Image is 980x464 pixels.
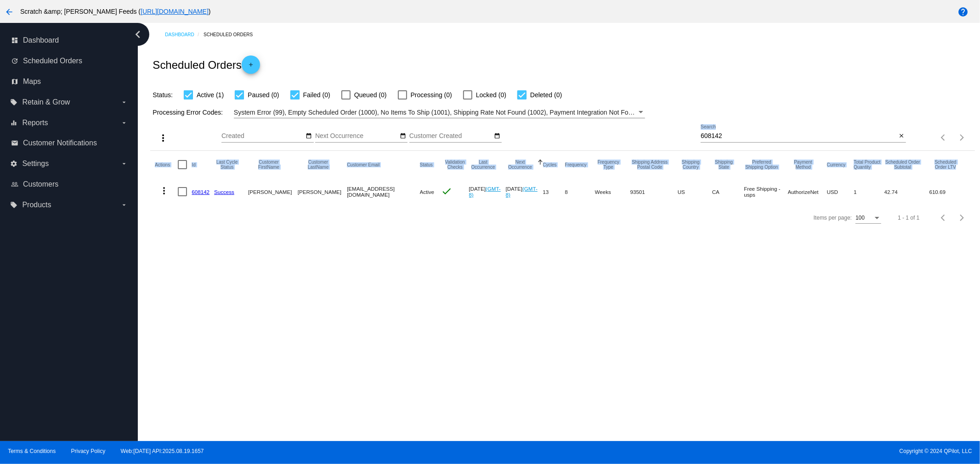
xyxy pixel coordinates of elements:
[10,160,17,167] i: settings
[245,61,256,72] mat-icon: add
[248,178,298,205] mat-cell: [PERSON_NAME]
[221,133,304,140] input: Created
[400,133,406,140] mat-icon: date_range
[494,133,500,140] mat-icon: date_range
[543,162,557,167] button: Change sorting for Cycles
[165,28,204,42] a: Dashboard
[827,178,854,205] mat-cell: USD
[11,54,128,68] a: update Scheduled Orders
[898,133,905,140] mat-icon: close
[23,180,58,188] span: Customers
[678,178,712,205] mat-cell: US
[11,74,128,89] a: map Maps
[71,448,106,454] a: Privacy Policy
[23,57,82,65] span: Scheduled Orders
[4,6,15,17] mat-icon: arrow_back
[153,91,173,99] span: Status:
[10,119,17,127] i: equalizer
[22,98,70,106] span: Retain & Grow
[298,178,347,205] mat-cell: [PERSON_NAME]
[23,77,41,86] span: Maps
[11,139,18,147] i: email
[159,185,170,196] mat-icon: more_vert
[411,89,452,100] span: Processing (0)
[565,162,587,167] button: Change sorting for Frequency
[884,178,929,205] mat-cell: 42.74
[298,160,339,170] button: Change sorting for CustomerLastName
[506,186,538,198] a: (GMT-8)
[855,215,881,221] mat-select: Items per page:
[153,55,260,74] h2: Scheduled Orders
[22,201,51,209] span: Products
[854,151,884,178] mat-header-cell: Total Product Quantity
[935,209,953,227] button: Previous page
[121,448,204,454] a: Web:[DATE] API:2025.08.19.1657
[11,57,18,65] i: update
[234,107,645,118] mat-select: Filter by Processing Error Codes
[788,160,819,170] button: Change sorting for PaymentMethod.Type
[595,160,622,170] button: Change sorting for FrequencyType
[929,160,962,170] button: Change sorting for LifetimeValue
[935,128,953,147] button: Previous page
[22,160,49,168] span: Settings
[441,151,469,178] mat-header-cell: Validation Checks
[214,189,234,195] a: Success
[898,215,919,221] div: 1 - 1 of 1
[712,178,744,205] mat-cell: CA
[630,178,678,205] mat-cell: 93501
[441,186,452,197] mat-icon: check
[120,201,128,209] i: arrow_drop_down
[814,215,852,221] div: Items per page:
[530,89,562,100] span: Deleted (0)
[248,89,279,100] span: Paused (0)
[854,178,884,205] mat-cell: 1
[953,209,971,227] button: Next page
[630,160,669,170] button: Change sorting for ShippingPostcode
[20,8,211,15] span: Scratch &amp; [PERSON_NAME] Feeds ( )
[22,119,48,127] span: Reports
[565,178,595,205] mat-cell: 8
[315,133,398,140] input: Next Occurrence
[420,162,433,167] button: Change sorting for Status
[788,178,827,205] mat-cell: AuthorizeNet
[8,448,56,454] a: Terms & Conditions
[827,162,846,167] button: Change sorting for CurrencyIso
[476,89,506,100] span: Locked (0)
[701,133,896,140] input: Search
[10,99,17,106] i: local_offer
[354,89,387,100] span: Queued (0)
[23,36,59,44] span: Dashboard
[120,119,128,127] i: arrow_drop_down
[11,136,128,150] a: email Customer Notifications
[506,160,535,170] button: Change sorting for NextOccurrenceUtc
[884,160,921,170] button: Change sorting for Subtotal
[158,133,169,144] mat-icon: more_vert
[23,139,97,147] span: Customer Notifications
[11,78,18,85] i: map
[303,89,330,100] span: Failed (0)
[153,109,223,116] span: Processing Error Codes:
[204,28,261,42] a: Scheduled Orders
[120,160,128,167] i: arrow_drop_down
[192,189,210,195] a: 608142
[744,178,787,205] mat-cell: Free Shipping - usps
[595,178,630,205] mat-cell: Weeks
[469,160,498,170] button: Change sorting for LastOccurrenceUtc
[712,160,736,170] button: Change sorting for ShippingState
[420,189,435,195] span: Active
[678,160,704,170] button: Change sorting for ShippingCountry
[498,448,972,454] span: Copyright © 2024 QPilot, LLC
[953,128,971,147] button: Next page
[347,162,380,167] button: Change sorting for CustomerEmail
[306,133,312,140] mat-icon: date_range
[214,160,240,170] button: Change sorting for LastProcessingCycleId
[11,37,18,44] i: dashboard
[506,178,543,205] mat-cell: [DATE]
[543,178,565,205] mat-cell: 13
[409,133,492,140] input: Customer Created
[469,178,506,205] mat-cell: [DATE]
[11,181,18,188] i: people_outline
[744,160,779,170] button: Change sorting for PreferredShippingOption
[130,27,145,42] i: chevron_left
[855,215,865,221] span: 100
